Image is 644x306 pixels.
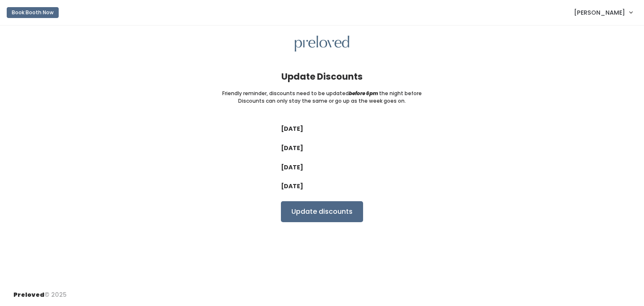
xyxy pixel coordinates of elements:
img: preloved logo [295,36,349,52]
label: [DATE] [281,124,303,133]
label: [DATE] [281,163,303,172]
span: [PERSON_NAME] [574,8,625,17]
button: Book Booth Now [7,7,59,18]
a: [PERSON_NAME] [566,3,641,21]
input: Update discounts [281,201,363,222]
span: Preloved [13,290,44,299]
label: [DATE] [281,182,303,191]
h4: Update Discounts [281,72,363,81]
div: © 2025 [13,284,67,299]
label: [DATE] [281,144,303,153]
i: before 6pm [349,90,378,97]
small: Friendly reminder, discounts need to be updated the night before [222,90,422,97]
a: Book Booth Now [7,3,59,22]
small: Discounts can only stay the same or go up as the week goes on. [238,97,406,105]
